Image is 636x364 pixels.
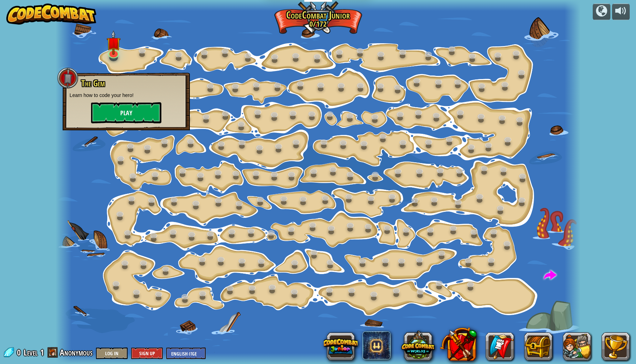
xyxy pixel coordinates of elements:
[40,347,44,358] span: 1
[6,4,96,25] img: CodeCombat - Learn how to code by playing a game
[107,30,121,55] img: level-banner-unstarted.png
[60,347,92,358] span: Anonymous
[24,347,38,358] span: Level
[17,347,23,358] span: 0
[593,4,610,20] button: Campaigns
[91,102,161,123] button: Play
[612,4,630,20] button: Adjust volume
[81,77,105,89] span: The Gem
[131,347,163,359] button: Sign Up
[70,92,183,99] p: Learn how to code your hero!
[96,347,128,359] button: Log In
